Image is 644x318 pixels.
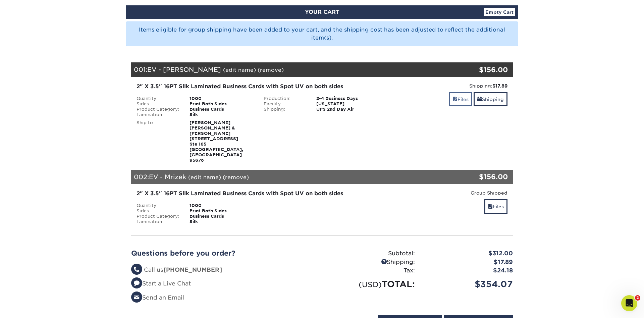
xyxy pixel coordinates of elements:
strong: [PERSON_NAME] [PERSON_NAME] & [PERSON_NAME] [STREET_ADDRESS] Ste 165 [GEOGRAPHIC_DATA], [GEOGRAPH... [190,120,243,163]
div: 2" X 3.5" 16PT Silk Laminated Business Cards with Spot UV on both sides [137,83,380,91]
div: Ship to: [131,120,184,163]
a: (remove) [223,174,249,180]
div: Items eligible for group shipping have been added to your cart, and the shipping cost has been ad... [126,21,518,46]
a: Start a Live Chat [131,280,191,287]
div: Lamination: [131,112,184,117]
div: $354.07 [420,278,518,290]
div: $156.00 [449,172,508,182]
div: Business Cards [184,107,259,112]
div: Tax: [322,266,420,275]
strong: $17.89 [492,83,507,89]
div: $312.00 [420,249,518,258]
div: Subtotal: [322,249,420,258]
div: Print Both Sides [184,101,259,107]
div: $156.00 [449,65,508,75]
div: [US_STATE] [311,101,385,107]
li: Call us [131,266,317,274]
span: EV - Mrizek [149,173,186,180]
div: Product Category: [131,107,184,112]
div: Shipping: [390,83,507,89]
span: files [488,204,493,209]
span: files [453,97,458,102]
div: Product Category: [131,214,184,219]
div: 2-4 Business Days [311,96,385,101]
div: UPS 2nd Day Air [311,107,385,112]
div: Sides: [131,208,184,214]
div: Print Both Sides [184,208,259,214]
div: TOTAL: [322,278,420,290]
a: (edit name) [188,174,221,180]
div: Shipping: [259,107,312,112]
a: Files [484,199,507,214]
small: (USD) [359,280,382,289]
span: EV - [PERSON_NAME] [147,66,221,73]
h2: Questions before you order? [131,249,317,257]
div: Business Cards [184,214,259,219]
a: Files [449,92,472,106]
span: 2 [635,295,640,301]
div: Silk [184,219,259,224]
div: 1000 [184,203,259,208]
span: YOUR CART [305,9,339,15]
div: Shipping: [322,258,420,267]
a: Shipping [474,92,507,106]
div: Production: [259,96,312,101]
div: $17.89 [420,258,518,267]
div: 2" X 3.5" 16PT Silk Laminated Business Cards with Spot UV on both sides [137,190,380,198]
a: Send an Email [131,294,184,301]
strong: [PHONE_NUMBER] [163,266,222,273]
div: 002: [131,170,449,184]
div: Quantity: [131,96,184,101]
a: (edit name) [223,67,256,73]
div: 1000 [184,96,259,101]
a: Empty Cart [484,8,515,16]
a: (remove) [258,67,284,73]
div: $24.18 [420,266,518,275]
iframe: Google Customer Reviews [2,298,57,316]
div: Silk [184,112,259,117]
div: Facility: [259,101,312,107]
div: 001: [131,62,449,77]
div: Lamination: [131,219,184,224]
span: shipping [477,97,482,102]
div: Sides: [131,101,184,107]
div: Group Shipped [390,190,507,196]
div: Quantity: [131,203,184,208]
iframe: Intercom live chat [621,295,637,311]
